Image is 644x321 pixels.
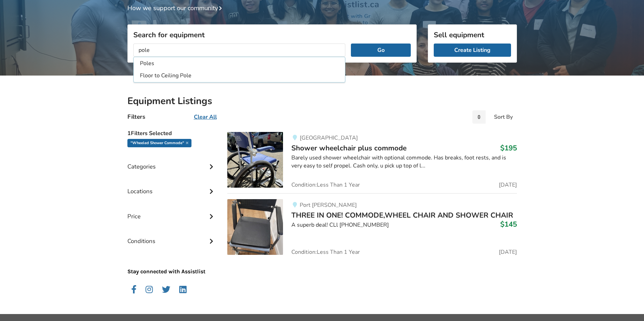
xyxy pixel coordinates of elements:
[135,70,344,81] li: Floor to Ceiling Pole
[127,224,217,248] div: Conditions
[127,248,217,276] p: Stay connected with Assistlist
[133,30,411,39] h3: Search for equipment
[133,44,346,57] input: I am looking for...
[494,114,513,120] div: Sort By
[127,149,217,174] div: Categories
[127,126,217,139] h5: 1 Filters Selected
[500,143,517,152] h3: $195
[227,132,283,188] img: bathroom safety-shower wheelchair plus commode
[351,44,410,57] button: Go
[127,113,145,121] h4: Filters
[291,210,513,220] span: THREE IN ONE! COMMODE,WHEEL CHAIR AND SHOWER CHAIR
[227,132,517,193] a: bathroom safety-shower wheelchair plus commode[GEOGRAPHIC_DATA]Shower wheelchair plus commode$195...
[499,182,517,188] span: [DATE]
[500,220,517,229] h3: $145
[499,249,517,255] span: [DATE]
[227,199,283,255] img: bathroom safety-three in one! commode,wheel chair and shower chair
[127,95,517,107] h2: Equipment Listings
[300,134,358,142] span: [GEOGRAPHIC_DATA]
[127,139,191,147] div: "wheeled shower commode"
[434,30,511,39] h3: Sell equipment
[291,249,360,255] span: Condition: Less Than 1 Year
[291,154,517,170] div: Barely used shower wheelchair with optional commode. Has breaks, foot rests, and is very easy to ...
[291,143,407,153] span: Shower wheelchair plus commode
[291,221,517,229] div: A superb deal! CLl [PHONE_NUMBER]
[434,44,511,57] a: Create Listing
[227,193,517,255] a: bathroom safety-three in one! commode,wheel chair and shower chairPort [PERSON_NAME]THREE IN ONE!...
[127,4,225,12] a: How we support our community
[127,199,217,224] div: Price
[300,201,357,209] span: Port [PERSON_NAME]
[194,113,217,121] u: Clear All
[135,58,344,69] li: Poles
[127,174,217,198] div: Locations
[291,182,360,188] span: Condition: Less Than 1 Year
